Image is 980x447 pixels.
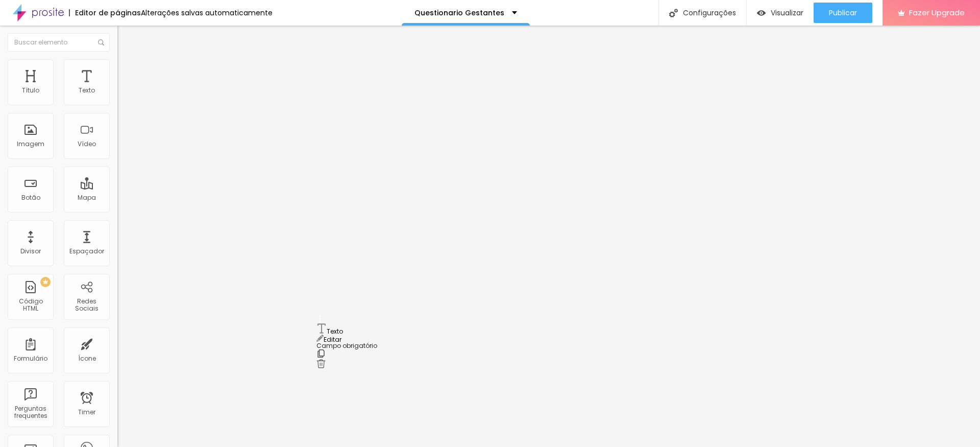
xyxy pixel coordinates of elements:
div: Imagem [17,140,44,148]
div: Alterações salvas automaticamente [141,9,273,16]
div: Mapa [78,194,96,201]
div: Divisor [20,248,41,255]
img: Icone [669,9,678,17]
div: Texto [79,87,95,94]
div: Espaçador [69,248,104,255]
button: Visualizar [747,3,814,23]
img: view-1.svg [757,9,766,17]
div: Ícone [78,355,96,362]
div: Botão [21,194,40,201]
span: Fazer Upgrade [909,8,965,17]
div: Vídeo [78,140,96,148]
iframe: Editor [117,26,980,447]
span: Visualizar [771,9,803,17]
div: Título [22,87,39,94]
img: Icone [98,39,104,45]
p: Questionario Gestantes [414,9,504,16]
button: Publicar [814,3,872,23]
input: Buscar elemento [8,33,110,52]
div: Editor de páginas [69,9,141,16]
div: Código HTML [10,298,51,313]
span: Publicar [829,9,857,17]
div: Timer [78,409,95,416]
div: Redes Sociais [66,298,107,313]
div: Formulário [14,355,47,362]
div: Perguntas frequentes [10,405,51,420]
